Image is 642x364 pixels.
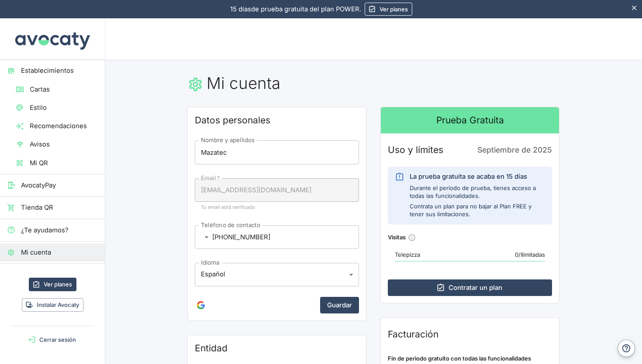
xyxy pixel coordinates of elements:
button: ¿Cómo se cuentan las visitas? [406,231,418,244]
h2: Facturación [388,328,552,340]
span: Estilo [30,103,98,112]
span: Recomendaciones [30,121,98,131]
button: Usando Google para iniciar sesión. [193,298,208,313]
h3: Uso y límites [388,144,460,156]
p: Fin de periodo gratuito con todas las funcionalidades [388,354,552,363]
span: Tienda QR [21,203,98,212]
button: Cerrar sesión [3,333,101,347]
img: Avocaty [13,18,92,59]
label: Teléfono de contacto [201,221,260,229]
h2: Datos personales [195,114,359,126]
div: La prueba gratuita se acaba en 15 días [410,172,545,181]
div: Español [195,263,359,286]
p: 0 / Ilimitadas [468,251,545,259]
h2: Entidad [195,342,359,354]
label: Idioma [201,259,219,267]
span: AvocatyPay [21,180,98,190]
span: ¿Te ayudamos? [21,225,98,235]
p: Durante el periodo de prueba, tienes acceso a todas las funcionalidades. [410,184,545,200]
span: Avisos [30,139,98,149]
h4: Visitas [388,231,552,244]
span: Mi cuenta [21,248,98,257]
img: google [196,300,206,310]
span: 15 días [230,5,251,13]
a: Ver planes [29,278,76,291]
h1: Mi cuenta [187,74,280,93]
p: Contrata un plan para no bajar al Plan FREE y tener sus limitaciones. [410,202,545,218]
span: Mi QR [30,158,98,168]
button: Instalar Avocaty [22,298,83,312]
label: Email [201,174,220,182]
p: Telepizza [395,251,420,259]
a: Ver planes [365,3,412,16]
button: Guardar [320,297,359,313]
span: Establecimientos [21,66,98,75]
button: Ayuda y contacto [618,340,635,357]
p: Tu email está verificado [201,203,353,211]
button: Esconder aviso [627,0,642,16]
p: de prueba gratuita del plan POWER. [230,4,361,14]
a: Contratar un plan [388,279,552,296]
span: Cartas [30,85,98,94]
h2: Prueba Gratuita [436,114,504,126]
label: Nombre y apellidos [201,136,255,144]
p: Septiembre de 2025 [460,144,552,156]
